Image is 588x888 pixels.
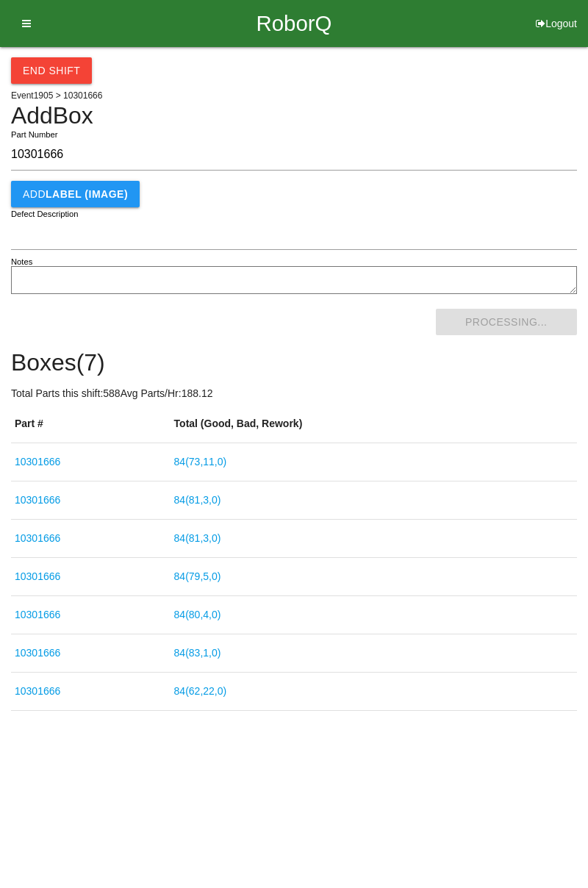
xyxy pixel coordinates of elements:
[15,570,60,582] a: 10301666
[174,647,221,659] a: 84(83,1,0)
[11,139,577,171] input: Required
[11,256,32,268] label: Notes
[11,386,577,401] p: Total Parts this shift: 588 Avg Parts/Hr: 188.12
[174,494,221,506] a: 84(81,3,0)
[11,350,577,376] h4: Boxes ( 7 )
[11,90,102,101] span: Event 1905 > 10301666
[174,532,221,544] a: 84(81,3,0)
[171,405,577,443] th: Total (Good, Bad, Rework)
[174,570,221,582] a: 84(79,5,0)
[11,129,57,141] label: Part Number
[174,456,227,468] a: 84(73,11,0)
[11,405,171,443] th: Part #
[11,208,79,221] label: Defect Description
[46,188,128,200] b: LABEL (IMAGE)
[15,456,60,468] a: 10301666
[15,647,60,659] a: 10301666
[15,494,60,506] a: 10301666
[11,103,577,129] h4: Add Box
[11,57,92,84] button: End Shift
[174,609,221,620] a: 84(80,4,0)
[15,532,60,544] a: 10301666
[15,685,60,697] a: 10301666
[15,609,60,620] a: 10301666
[174,685,227,697] a: 84(62,22,0)
[11,181,140,207] button: AddLABEL (IMAGE)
